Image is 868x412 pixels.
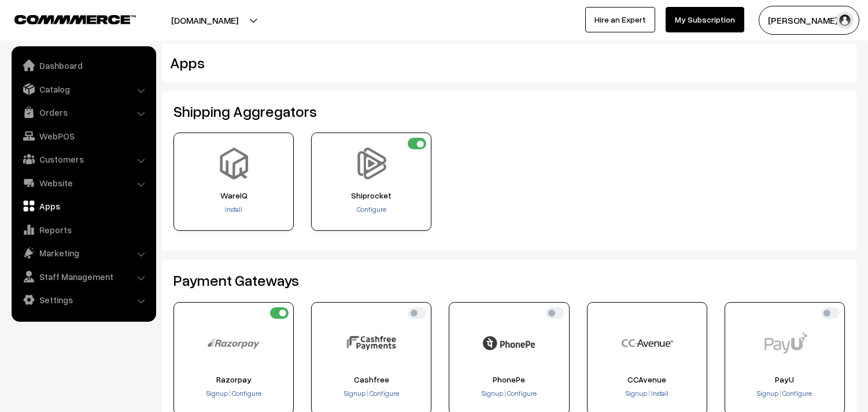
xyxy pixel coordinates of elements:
div: | [729,388,841,400]
span: Cashfree [315,375,427,384]
a: Signup [344,389,367,398]
span: Signup [626,389,647,398]
img: Shiprocket [356,148,387,179]
span: Signup [482,389,503,398]
a: Hire an Expert [585,7,655,32]
img: WareIQ [218,148,250,179]
h2: Payment Gateways [173,271,845,289]
span: Install [651,389,668,398]
span: Configure [232,389,261,398]
span: Signup [344,389,365,398]
a: Dashboard [14,55,152,76]
a: Configure [368,389,399,398]
a: Apps [14,196,152,216]
img: user [836,12,854,29]
span: Configure [370,389,399,398]
a: Signup [482,389,504,398]
h2: Apps [170,54,733,72]
a: Signup [206,389,229,398]
span: PhonePe [453,375,565,384]
a: Catalog [14,79,152,100]
a: Customers [14,149,152,170]
div: | [315,388,427,400]
img: PhonePe [483,317,535,369]
span: Configure [507,389,537,398]
img: COMMMERCE [14,15,136,24]
a: Signup [757,389,780,398]
button: [DOMAIN_NAME] [131,6,279,35]
a: Install [225,205,242,214]
div: | [591,388,703,400]
h2: Shipping Aggregators [173,102,845,120]
a: Configure [506,389,537,398]
span: Shiprocket [315,191,427,200]
a: Install [650,389,668,398]
a: Marketing [14,242,152,263]
div: | [178,388,290,400]
a: Settings [14,289,152,310]
a: Orders [14,102,152,123]
a: COMMMERCE [14,12,116,25]
span: Configure [782,389,812,398]
a: WebPOS [14,126,152,146]
img: PayU [759,317,811,369]
a: Staff Management [14,266,152,287]
img: CCAvenue [621,317,673,369]
span: PayU [729,375,841,384]
span: Signup [757,389,778,398]
button: [PERSON_NAME] s… [759,6,859,35]
span: Signup [206,389,228,398]
div: | [453,388,565,400]
a: Configure [781,389,812,398]
a: Configure [357,205,386,214]
a: Signup [626,389,648,398]
a: My Subscription [666,7,744,32]
img: Cashfree [345,317,397,369]
span: CCAvenue [591,375,703,384]
a: Configure [231,389,261,398]
a: Website [14,172,152,193]
span: Razorpay [178,375,290,384]
span: WareIQ [178,191,290,200]
img: Razorpay [208,317,260,369]
a: Reports [14,219,152,240]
